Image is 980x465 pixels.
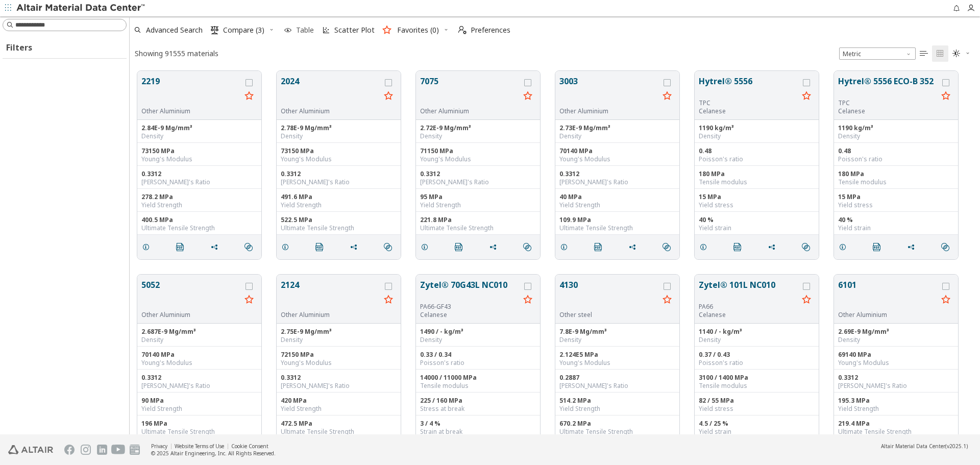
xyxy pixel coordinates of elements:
[699,224,815,232] div: Yield strain
[559,107,659,115] div: Other Aluminium
[420,224,536,232] div: Ultimate Tensile Strength
[941,243,949,251] i: 
[141,124,257,132] div: 2.84E-9 Mg/mm³
[559,374,675,382] div: 0.2887
[420,201,536,209] div: Yield Strength
[559,124,675,132] div: 2.73E-9 Mg/mm³
[281,155,397,163] div: Young's Modulus
[838,170,954,178] div: 180 MPa
[345,237,366,257] button: Share
[839,47,916,60] span: Metric
[838,178,954,186] div: Tensile modulus
[141,155,257,163] div: Young's Modulus
[141,374,257,382] div: 0.3312
[281,359,397,367] div: Young's Modulus
[334,27,375,34] span: Scatter Plot
[420,428,536,436] div: Strain at break
[141,311,241,319] div: Other Aluminium
[141,382,257,390] div: [PERSON_NAME]'s Ratio
[420,359,536,367] div: Poisson's ratio
[281,328,397,336] div: 2.75E-9 Mg/mm³
[281,75,380,107] button: 2024
[420,397,536,405] div: 225 / 160 MPa
[141,75,241,107] button: 2219
[281,428,397,436] div: Ultimate Tensile Strength
[699,216,815,224] div: 40 %
[141,216,257,224] div: 400.5 MPa
[699,99,798,107] div: TPC
[420,170,536,178] div: 0.3312
[281,170,397,178] div: 0.3312
[420,193,536,201] div: 95 MPa
[240,237,261,257] button: Similar search
[838,428,954,436] div: Ultimate Tensile Strength
[420,328,536,336] div: 1490 / - kg/m³
[729,237,750,257] button: PDF Download
[838,311,938,319] div: Other Aluminium
[699,170,815,178] div: 180 MPa
[555,237,577,257] button: Details
[559,382,675,390] div: [PERSON_NAME]'s Ratio
[838,328,954,336] div: 2.69E-9 Mg/mm³
[839,47,916,60] div: Unit System
[8,445,53,454] img: Altair Engineering
[838,99,938,107] div: TPC
[838,124,954,132] div: 1190 kg/m³
[141,193,257,201] div: 278.2 MPa
[281,132,397,140] div: Density
[420,351,536,359] div: 0.33 / 0.34
[920,50,928,58] i: 
[311,237,332,257] button: PDF Download
[141,328,257,336] div: 2.687E-9 Mg/mm³
[559,132,675,140] div: Density
[699,303,798,311] div: PA66
[420,382,536,390] div: Tensile modulus
[379,237,401,257] button: Similar search
[176,243,184,251] i: 
[241,88,257,105] button: Favorite
[141,279,241,311] button: 5052
[141,201,257,209] div: Yield Strength
[699,132,815,140] div: Density
[455,243,463,251] i: 
[281,216,397,224] div: 522.5 MPa
[838,405,954,413] div: Yield Strength
[881,443,945,450] span: Altair Material Data Center
[141,178,257,186] div: [PERSON_NAME]'s Ratio
[420,107,520,115] div: Other Aluminium
[141,147,257,155] div: 73150 MPa
[699,107,798,115] p: Celanese
[141,405,257,413] div: Yield Strength
[151,443,167,450] a: Privacy
[559,178,675,186] div: [PERSON_NAME]'s Ratio
[559,405,675,413] div: Yield Strength
[206,237,227,257] button: Share
[223,27,264,34] span: Compare (3)
[938,292,954,308] button: Favorite
[281,224,397,232] div: Ultimate Tensile Strength
[420,124,536,132] div: 2.72E-9 Mg/mm³
[838,374,954,382] div: 0.3312
[141,359,257,367] div: Young's Modulus
[699,382,815,390] div: Tensile modulus
[416,237,437,257] button: Details
[420,420,536,428] div: 3 / 4 %
[281,336,397,344] div: Density
[699,351,815,359] div: 0.37 / 0.43
[141,397,257,405] div: 90 MPa
[559,147,675,155] div: 70140 MPa
[146,27,203,34] span: Advanced Search
[936,50,944,58] i: 
[559,359,675,367] div: Young's Modulus
[559,193,675,201] div: 40 MPa
[838,75,938,99] button: Hytrel® 5556 ECO-B 352
[420,75,520,107] button: 7075
[802,243,810,251] i: 
[659,88,675,105] button: Favorite
[244,243,253,251] i: 
[3,34,37,58] div: Filters
[699,336,815,344] div: Density
[135,48,218,58] div: Showing 91555 materials
[281,193,397,201] div: 491.6 MPa
[594,243,602,251] i: 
